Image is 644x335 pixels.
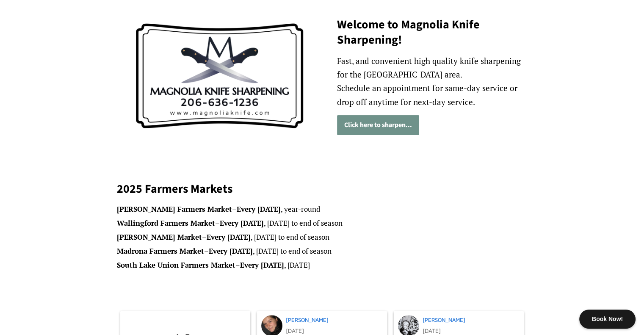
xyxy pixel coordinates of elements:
[117,217,528,230] li: – , [DATE] to end of season
[237,204,281,214] strong: Every [DATE]
[117,218,215,228] strong: Wallingford Farmers Market
[240,260,284,270] strong: Every [DATE]
[220,218,264,228] strong: Every [DATE]
[337,54,528,109] p: Fast, and convenient high quality knife sharpening for the [GEOGRAPHIC_DATA] area. Schedule an ap...
[207,232,251,242] strong: Every [DATE]
[337,17,528,48] h2: Welcome to Magnolia Knife Sharpening!
[117,232,202,242] strong: [PERSON_NAME] Market
[117,259,528,271] li: – , [DATE]
[579,310,636,329] div: Book Now!
[117,181,528,197] h2: 2025 Farmers Markets
[337,115,419,135] a: Click here to sharpen...
[117,246,204,256] strong: Madrona Farmers Market
[117,231,528,244] li: – , [DATE] to end of season
[117,204,232,214] strong: [PERSON_NAME] Farmers Market
[117,203,528,216] li: – , year-round
[286,316,329,323] a: [PERSON_NAME]
[117,245,528,257] li: – , [DATE] to end of season
[423,316,465,323] a: [PERSON_NAME]
[209,246,253,256] strong: Every [DATE]
[117,260,235,270] strong: South Lake Union Farmers Market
